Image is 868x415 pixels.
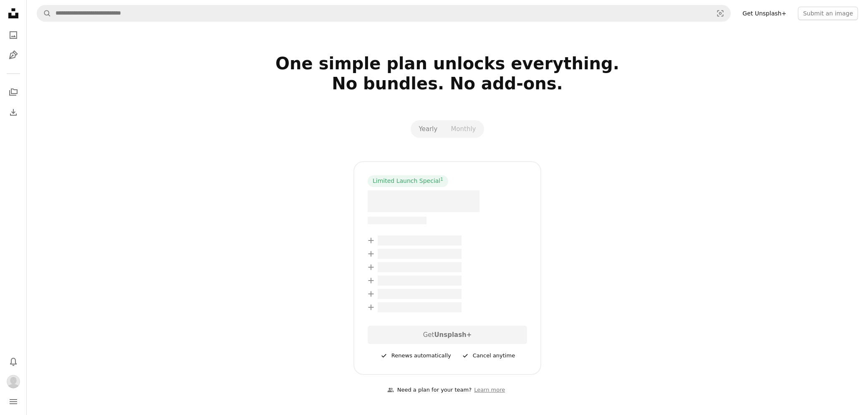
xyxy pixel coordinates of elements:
div: Cancel anytime [461,351,515,361]
button: Submit an image [798,7,858,20]
button: Visual search [710,5,730,21]
a: Photos [5,27,22,43]
span: – –––– –––– ––– ––– –––– –––– [378,289,462,299]
button: Notifications [5,353,22,370]
a: Collections [5,84,22,101]
div: Renews automatically [380,351,451,361]
button: Monthly [444,122,482,136]
a: 1 [439,177,445,185]
strong: Unsplash+ [434,331,472,339]
a: Learn more [472,383,507,397]
span: – –––– ––––. [368,190,479,212]
span: –– –––– –––– –––– –– [368,217,426,224]
button: Profile [5,373,22,390]
sup: 1 [440,177,443,182]
button: Menu [5,393,22,410]
div: Need a plan for your team? [387,386,472,395]
h2: One simple plan unlocks everything. No bundles. No add-ons. [179,53,716,114]
a: Home — Unsplash [5,5,22,23]
span: – –––– –––– ––– ––– –––– –––– [378,262,462,272]
span: – –––– –––– ––– ––– –––– –––– [378,235,462,245]
button: Search Unsplash [37,5,51,21]
a: Get Unsplash+ [737,7,791,20]
span: – –––– –––– ––– ––– –––– –––– [378,302,462,312]
div: Limited Launch Special [368,175,448,187]
span: – –––– –––– ––– ––– –––– –––– [378,249,462,259]
a: Illustrations [5,47,22,63]
span: – –––– –––– ––– ––– –––– –––– [378,276,462,286]
button: Yearly [412,122,444,136]
div: Get [368,326,527,344]
form: Find visuals sitewide [37,5,731,22]
img: Avatar of user Sydney Christensen [7,375,20,388]
a: Download History [5,104,22,121]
